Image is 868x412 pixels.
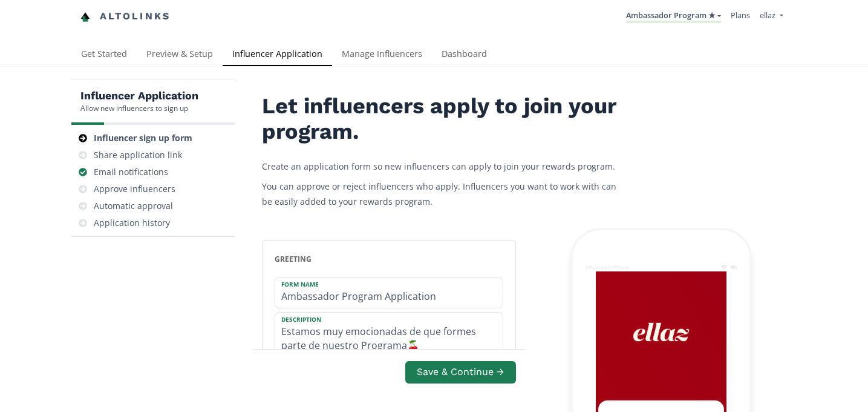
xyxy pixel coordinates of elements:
[94,200,173,212] div: Automatic approval
[94,149,182,161] div: Share application link
[332,43,432,67] a: Manage Influencers
[80,103,198,113] div: Allow new influencers to sign up
[760,10,775,21] span: ellaz
[137,43,223,67] a: Preview & Setup
[626,297,696,367] img: nKmKAABZpYV7
[586,264,629,270] div: Influencer's Phone
[223,43,332,67] a: Influencer Application
[275,277,491,288] label: Form Name
[94,166,168,178] div: Email notifications
[275,313,491,324] label: Description
[262,94,625,144] h2: Let influencers apply to join your program.
[94,132,192,144] div: Influencer sign up form
[275,254,312,264] span: greeting
[432,43,497,67] a: Dashboard
[80,88,198,103] h5: Influencer Application
[405,361,515,384] button: Save & Continue →
[80,12,90,22] img: favicon-32x32.png
[94,217,170,229] div: Application history
[94,183,175,195] div: Approve influencers
[71,43,137,67] a: Get Started
[731,10,750,21] a: Plans
[80,7,171,27] a: Altolinks
[262,179,625,209] p: You can approve or reject influencers who apply. Influencers you want to work with can be easily ...
[275,313,503,357] textarea: Estamos muy emocionadas de que formes parte de nuestro Programa🍒
[626,10,721,23] a: Ambassador Program ★
[262,159,625,174] p: Create an application form so new influencers can apply to join your rewards program.
[760,10,783,24] a: ellaz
